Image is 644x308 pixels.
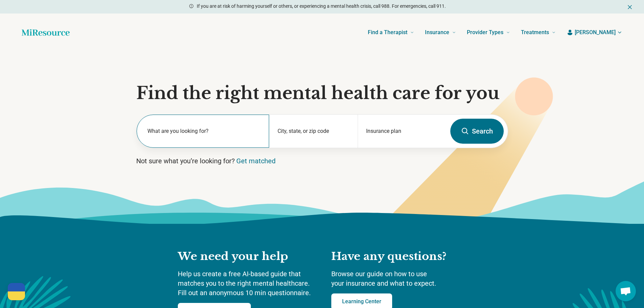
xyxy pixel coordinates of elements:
[368,19,414,46] a: Find a Therapist
[136,83,508,103] h1: Find the right mental health care for you
[626,3,633,11] button: Dismiss
[521,19,556,46] a: Treatments
[236,157,276,165] a: Get matched
[368,28,407,37] span: Find a Therapist
[467,19,510,46] a: Provider Types
[425,28,449,37] span: Insurance
[22,26,70,39] a: Home page
[616,281,636,301] div: Open chat
[197,3,446,10] p: If you are at risk of harming yourself or others, or experiencing a mental health crisis, call 98...
[521,28,549,37] span: Treatments
[467,28,503,37] span: Provider Types
[331,269,467,288] p: Browse our guide on how to use your insurance and what to expect.
[136,156,508,166] p: Not sure what you’re looking for?
[178,269,318,298] p: Help us create a free AI-based guide that matches you to the right mental healthcare. Fill out an...
[567,28,622,37] button: [PERSON_NAME]
[425,19,456,46] a: Insurance
[178,250,318,264] h2: We need your help
[147,127,261,135] label: What are you looking for?
[575,28,616,37] span: [PERSON_NAME]
[331,250,467,264] h2: Have any questions?
[450,119,504,144] button: Search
